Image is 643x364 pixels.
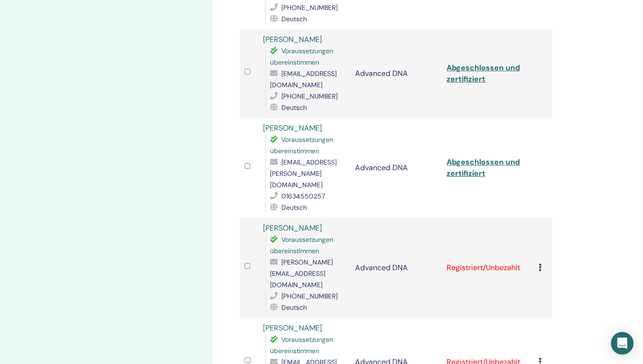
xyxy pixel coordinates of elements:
span: [EMAIL_ADDRESS][PERSON_NAME][DOMAIN_NAME] [270,158,337,189]
span: [PHONE_NUMBER] [281,3,338,12]
a: [PERSON_NAME] [263,323,322,333]
span: [PHONE_NUMBER] [281,92,338,100]
span: Voraussetzungen übereinstimmen [270,235,333,255]
td: Advanced DNA [350,118,442,218]
span: Voraussetzungen übereinstimmen [270,47,333,66]
span: Deutsch [281,15,307,23]
span: Voraussetzungen übereinstimmen [270,135,333,155]
span: [PERSON_NAME][EMAIL_ADDRESS][DOMAIN_NAME] [270,258,333,289]
a: [PERSON_NAME] [263,34,322,44]
span: Voraussetzungen übereinstimmen [270,335,333,355]
a: [PERSON_NAME] [263,223,322,233]
a: [PERSON_NAME] [263,123,322,133]
span: 01634550257 [281,192,325,200]
span: [PHONE_NUMBER] [281,292,338,300]
div: Open Intercom Messenger [611,332,634,355]
td: Advanced DNA [350,218,442,318]
span: Deutsch [281,303,307,312]
span: Deutsch [281,203,307,212]
span: [EMAIL_ADDRESS][DOMAIN_NAME] [270,69,337,89]
td: Advanced DNA [350,29,442,118]
a: Abgeschlossen und zertifiziert [447,63,520,84]
span: Deutsch [281,103,307,112]
a: Abgeschlossen und zertifiziert [447,157,520,178]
